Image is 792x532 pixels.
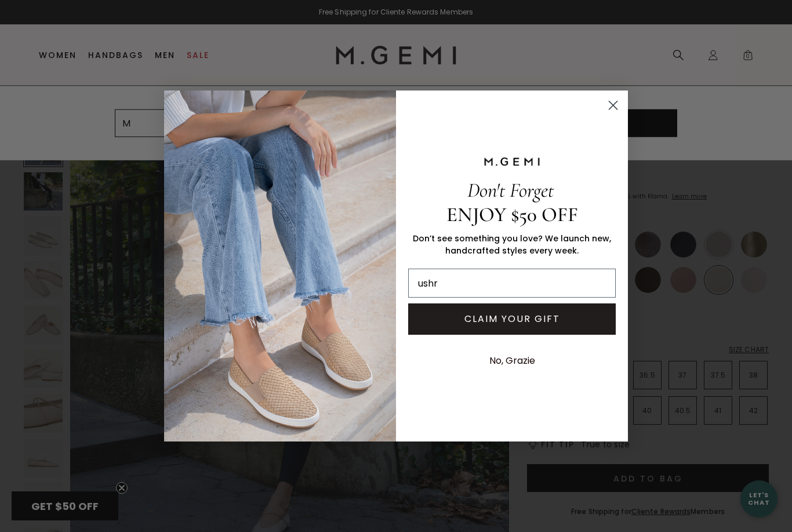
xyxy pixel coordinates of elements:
button: No, Grazie [484,346,541,375]
button: Close dialog [603,95,623,115]
span: Don't Forget [467,178,554,202]
img: M.GEMI [483,157,541,167]
img: M.Gemi [164,91,396,441]
span: ENJOY $50 OFF [446,202,578,227]
span: Don’t see something you love? We launch new, handcrafted styles every week. [413,233,611,256]
button: CLAIM YOUR GIFT [408,303,616,335]
input: Email Address [408,269,616,298]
